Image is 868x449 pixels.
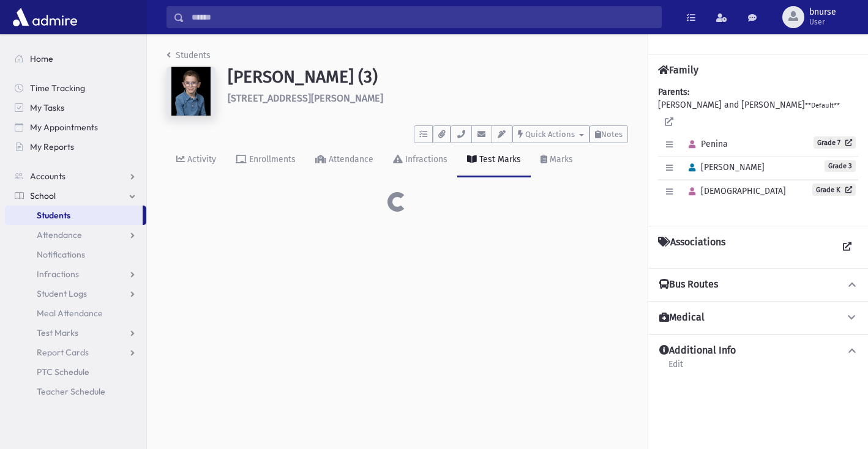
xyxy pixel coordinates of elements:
span: PTC Schedule [37,366,89,377]
input: Search [184,6,661,28]
a: Marks [531,143,583,177]
div: Attendance [326,154,373,165]
span: [DEMOGRAPHIC_DATA] [683,186,786,196]
a: Accounts [5,166,146,186]
button: Medical [658,311,858,324]
span: Home [30,53,53,64]
span: School [30,190,56,201]
button: Notes [589,125,628,143]
span: Notifications [37,249,85,260]
span: Penina [683,139,728,149]
span: Students [37,210,70,221]
a: Teacher Schedule [5,382,146,401]
a: Grade K [812,184,856,196]
span: Accounts [30,171,65,182]
a: Attendance [5,225,146,245]
a: Grade 7 [814,136,856,149]
span: Time Tracking [30,83,85,94]
a: Notifications [5,245,146,264]
span: Student Logs [37,288,87,299]
a: Students [5,206,143,225]
span: User [809,17,836,27]
h4: Bus Routes [659,278,718,291]
div: Test Marks [477,154,521,165]
span: My Appointments [30,122,98,133]
div: Infractions [403,154,447,165]
img: AdmirePro [10,5,80,29]
button: Quick Actions [512,125,589,143]
nav: breadcrumb [166,49,211,67]
a: Infractions [383,143,457,177]
h1: [PERSON_NAME] (3) [228,67,628,87]
a: My Reports [5,137,146,157]
img: ZAAAAAAAAAAAAAAAAAAAAAAAAAAAAAAAAAAAAAAAAAAAAAAAAAAAAAAAAAAAAAAAAAAAAAAAAAAAAAAAAAAAAAAAAAAAAAAAA... [166,67,215,116]
span: Meal Attendance [37,308,103,319]
button: Bus Routes [658,278,858,291]
a: Test Marks [457,143,531,177]
a: Edit [668,357,684,379]
a: Report Cards [5,343,146,362]
span: Grade 3 [825,160,856,172]
span: My Tasks [30,102,64,113]
button: Additional Info [658,344,858,357]
a: View all Associations [836,236,858,258]
span: Test Marks [37,327,78,338]
div: [PERSON_NAME] and [PERSON_NAME] [658,86,858,216]
a: Meal Attendance [5,303,146,323]
a: Home [5,49,146,69]
a: PTC Schedule [5,362,146,382]
span: [PERSON_NAME] [683,162,765,173]
a: Enrollments [226,143,305,177]
div: Enrollments [247,154,296,165]
a: Time Tracking [5,78,146,98]
div: Marks [547,154,573,165]
h4: Additional Info [659,344,736,357]
div: Activity [185,154,216,165]
span: Notes [601,130,623,139]
span: Quick Actions [525,130,575,139]
a: Infractions [5,264,146,284]
a: Test Marks [5,323,146,343]
h4: Medical [659,311,705,324]
h4: Associations [658,236,725,258]
h4: Family [658,64,698,76]
b: Parents: [658,87,689,97]
a: Student Logs [5,284,146,303]
span: Teacher Schedule [37,386,105,397]
span: Attendance [37,229,82,240]
a: My Tasks [5,98,146,117]
span: Report Cards [37,347,89,358]
a: Activity [166,143,226,177]
a: Students [166,50,211,61]
a: School [5,186,146,206]
h6: [STREET_ADDRESS][PERSON_NAME] [228,92,628,104]
span: Infractions [37,269,79,280]
a: Attendance [305,143,383,177]
span: bnurse [809,7,836,17]
a: My Appointments [5,117,146,137]
span: My Reports [30,141,74,152]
